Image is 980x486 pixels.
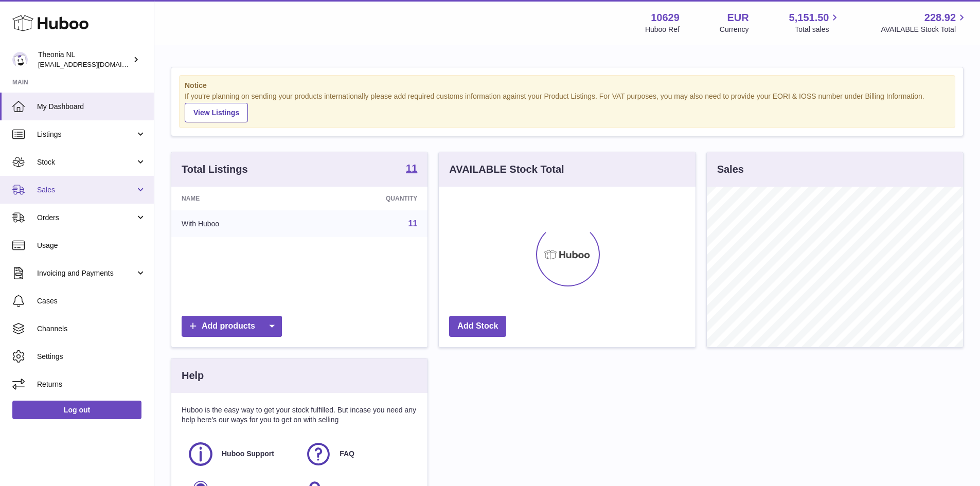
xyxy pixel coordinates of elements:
[182,163,248,176] h3: Total Listings
[37,380,146,389] span: Returns
[37,268,135,278] span: Invoicing and Payments
[727,11,749,25] strong: EUR
[406,163,417,173] strong: 11
[720,25,749,34] div: Currency
[37,213,135,223] span: Orders
[307,187,427,210] th: Quantity
[645,25,680,34] div: Huboo Ref
[171,210,307,237] td: With Huboo
[187,440,294,468] a: Huboo Support
[651,11,680,25] strong: 10629
[12,401,141,419] a: Log out
[717,163,744,176] h3: Sales
[37,324,146,334] span: Channels
[789,11,829,25] span: 5,151.50
[37,352,146,362] span: Settings
[924,11,956,25] span: 228.92
[37,296,146,306] span: Cases
[185,103,248,122] a: View Listings
[449,316,506,337] a: Add Stock
[12,52,28,67] img: info@wholesomegoods.eu
[182,369,204,383] h3: Help
[881,11,968,34] a: 228.92 AVAILABLE Stock Total
[37,130,135,139] span: Listings
[408,219,418,228] a: 11
[37,102,146,112] span: My Dashboard
[222,449,274,459] span: Huboo Support
[406,163,417,175] a: 11
[185,92,950,122] div: If you're planning on sending your products internationally please add required customs informati...
[795,25,841,34] span: Total sales
[37,241,146,250] span: Usage
[171,187,307,210] th: Name
[340,449,354,459] span: FAQ
[182,316,282,337] a: Add products
[37,185,135,195] span: Sales
[38,60,151,68] span: [EMAIL_ADDRESS][DOMAIN_NAME]
[185,81,950,91] strong: Notice
[789,11,841,34] a: 5,151.50 Total sales
[38,50,131,69] div: Theonia NL
[305,440,412,468] a: FAQ
[37,157,135,167] span: Stock
[182,405,417,425] p: Huboo is the easy way to get your stock fulfilled. But incase you need any help here's our ways f...
[449,163,564,176] h3: AVAILABLE Stock Total
[881,25,968,34] span: AVAILABLE Stock Total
